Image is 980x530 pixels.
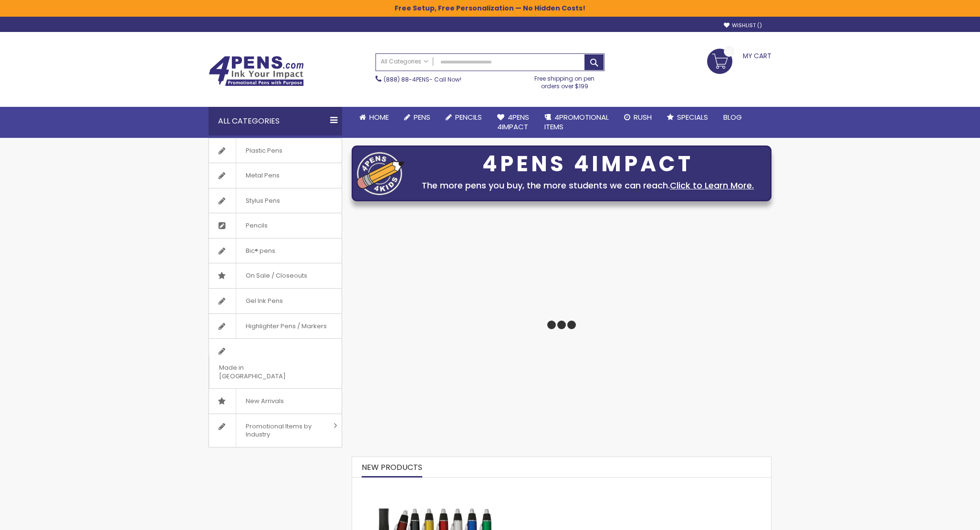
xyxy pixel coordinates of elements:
[209,263,342,288] a: On Sale / Closeouts
[438,107,490,128] a: Pencils
[670,179,754,191] a: Click to Learn More.
[537,107,616,138] a: 4PROMOTIONALITEMS
[544,112,609,132] span: 4PROMOTIONAL ITEMS
[384,75,461,83] span: - Call Now!
[209,339,342,388] a: Made in [GEOGRAPHIC_DATA]
[362,462,422,473] span: New Products
[236,263,317,288] span: On Sale / Closeouts
[209,163,342,188] a: Metal Pens
[209,188,342,213] a: Stylus Pens
[455,112,482,122] span: Pencils
[209,213,342,238] a: Pencils
[396,107,438,128] a: Pens
[414,112,430,122] span: Pens
[352,482,519,490] a: The Barton Custom Pens Special Offer
[209,239,342,263] a: Bic® pens
[497,112,529,132] span: 4Pens 4impact
[352,107,396,128] a: Home
[409,179,766,192] div: The more pens you buy, the more students we can reach.
[236,289,292,313] span: Gel Ink Pens
[376,54,433,70] a: All Categories
[209,138,342,163] a: Plastic Pens
[659,107,716,128] a: Specials
[723,112,742,122] span: Blog
[525,71,605,90] div: Free shipping on pen orders over $199
[209,314,342,339] a: Highlighter Pens / Markers
[236,188,290,213] span: Stylus Pens
[209,414,342,447] a: Promotional Items by Industry
[209,107,342,135] div: All Categories
[236,163,289,188] span: Metal Pens
[634,112,652,122] span: Rush
[209,56,304,86] img: 4Pens Custom Pens and Promotional Products
[716,107,750,128] a: Blog
[236,314,336,339] span: Highlighter Pens / Markers
[381,58,428,65] span: All Categories
[357,152,405,195] img: four_pen_logo.png
[616,107,659,128] a: Rush
[369,112,389,122] span: Home
[724,22,762,29] a: Wishlist
[236,239,285,263] span: Bic® pens
[384,75,429,83] a: (888) 88-4PENS
[209,389,342,414] a: New Arrivals
[677,112,708,122] span: Specials
[209,289,342,313] a: Gel Ink Pens
[236,138,292,163] span: Plastic Pens
[409,154,766,174] div: 4PENS 4IMPACT
[236,414,330,447] span: Promotional Items by Industry
[236,213,277,238] span: Pencils
[236,389,293,414] span: New Arrivals
[529,482,749,490] a: Crosby Softy Rose Gold with Stylus Pen - Mirror Laser
[490,107,537,138] a: 4Pens4impact
[209,355,318,388] span: Made in [GEOGRAPHIC_DATA]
